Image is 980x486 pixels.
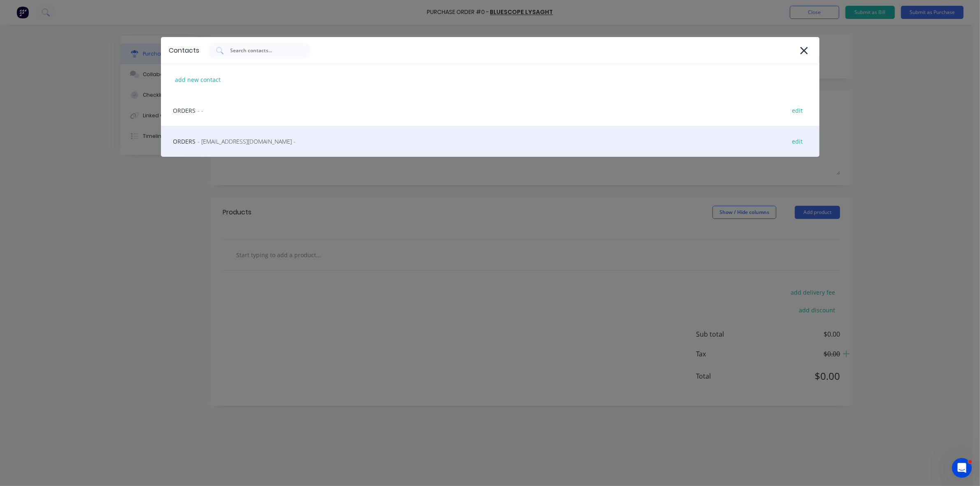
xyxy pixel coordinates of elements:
span: - [EMAIL_ADDRESS][DOMAIN_NAME] - [198,137,296,146]
div: edit [788,104,807,117]
div: Contacts [169,46,200,56]
iframe: Intercom live chat [952,458,972,478]
div: ORDERS [161,126,819,157]
div: ORDERS [161,95,819,126]
span: - - [198,106,204,115]
div: edit [788,135,807,148]
div: add new contact [171,73,225,86]
input: Search contacts... [230,47,298,55]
